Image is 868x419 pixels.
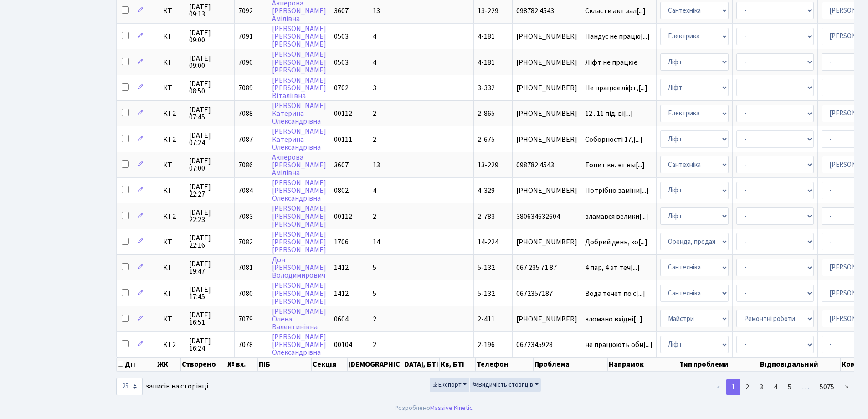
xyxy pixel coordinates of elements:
[272,255,326,280] a: Дон[PERSON_NAME]Володимирович
[478,31,495,41] span: 4-181
[334,57,349,67] span: 0503
[478,340,495,350] span: 2-196
[373,212,376,222] span: 2
[373,6,380,16] span: 13
[163,290,181,297] span: КТ
[334,314,349,324] span: 0604
[189,337,231,352] span: [DATE] 16:24
[585,237,647,247] span: Добрий день, хо[...]
[116,378,143,395] select: записів на сторінці
[726,379,740,395] a: 1
[238,109,253,119] span: 7088
[272,306,326,332] a: [PERSON_NAME]ОленаВалентинівна
[238,237,253,247] span: 7082
[312,357,348,371] th: Секція
[516,33,577,40] span: [PHONE_NUMBER]
[334,160,349,170] span: 3607
[478,83,495,93] span: 3-332
[272,281,326,306] a: [PERSON_NAME][PERSON_NAME][PERSON_NAME]
[516,187,577,194] span: [PHONE_NUMBER]
[189,311,231,326] span: [DATE] 16:51
[478,57,495,67] span: 4-181
[516,341,577,348] span: 0672345928
[272,204,326,229] a: [PERSON_NAME][PERSON_NAME][PERSON_NAME]
[334,109,352,119] span: 00112
[585,59,652,66] span: Ліфт не працює
[585,83,647,93] span: Не працює ліфт,[...]
[373,263,376,273] span: 5
[585,263,640,273] span: 4 пар, 4 эт теч[...]
[189,286,231,300] span: [DATE] 17:45
[189,234,231,249] span: [DATE] 22:16
[334,289,349,299] span: 1412
[163,341,181,348] span: КТ2
[478,6,498,16] span: 13-229
[348,357,440,371] th: [DEMOGRAPHIC_DATA], БТІ
[768,379,783,395] a: 4
[430,403,473,413] a: Massive Kinetic
[754,379,769,395] a: 3
[585,314,642,324] span: зломано вхідні[...]
[585,289,645,299] span: Вода течет по с[...]
[373,134,376,145] span: 2
[181,357,226,371] th: Створено
[272,127,326,152] a: [PERSON_NAME]КатеринаОлександрівна
[373,83,376,93] span: 3
[189,183,231,198] span: [DATE] 22:27
[272,229,326,255] a: [PERSON_NAME][PERSON_NAME][PERSON_NAME]
[189,3,231,18] span: [DATE] 09:13
[740,379,755,395] a: 2
[238,134,253,145] span: 7087
[373,160,380,170] span: 13
[238,212,253,222] span: 7083
[516,238,577,246] span: [PHONE_NUMBER]
[117,357,156,371] th: Дії
[470,378,541,392] button: Видимість стовпців
[440,357,476,371] th: Кв, БТІ
[163,187,181,194] span: КТ
[395,403,474,413] div: Розроблено .
[238,314,253,324] span: 7079
[608,357,678,371] th: Напрямок
[238,160,253,170] span: 7086
[334,186,349,196] span: 0802
[163,161,181,169] span: КТ
[238,57,253,67] span: 7090
[272,178,326,203] a: [PERSON_NAME][PERSON_NAME]Олександрівна
[189,55,231,69] span: [DATE] 09:00
[238,340,253,350] span: 7078
[163,110,181,117] span: КТ2
[272,332,326,357] a: [PERSON_NAME][PERSON_NAME]Олександрівна
[373,237,380,247] span: 14
[334,212,352,222] span: 00112
[516,161,577,169] span: 098782 4543
[478,237,498,247] span: 14-224
[373,314,376,324] span: 2
[272,50,326,75] a: [PERSON_NAME][PERSON_NAME][PERSON_NAME]
[334,31,349,41] span: 0503
[226,357,258,371] th: № вх.
[478,263,495,273] span: 5-132
[334,83,349,93] span: 0702
[163,264,181,271] span: КТ
[272,152,326,178] a: Акперова[PERSON_NAME]Амілівна
[334,134,352,145] span: 00111
[478,186,495,196] span: 4-329
[516,7,577,15] span: 098782 4543
[839,379,854,395] a: >
[163,316,181,323] span: КТ
[163,213,181,220] span: КТ2
[516,316,577,323] span: [PHONE_NUMBER]
[585,109,633,119] span: 12 . 11 під. ві[...]
[478,160,498,170] span: 13-229
[516,290,577,297] span: 0672357187
[585,186,649,196] span: Потрібно заміни[...]
[238,289,253,299] span: 7080
[163,7,181,15] span: КТ
[585,134,642,145] span: Соборності 17,[...]
[238,186,253,196] span: 7084
[238,6,253,16] span: 7092
[373,340,376,350] span: 2
[163,59,181,66] span: КТ
[516,59,577,66] span: [PHONE_NUMBER]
